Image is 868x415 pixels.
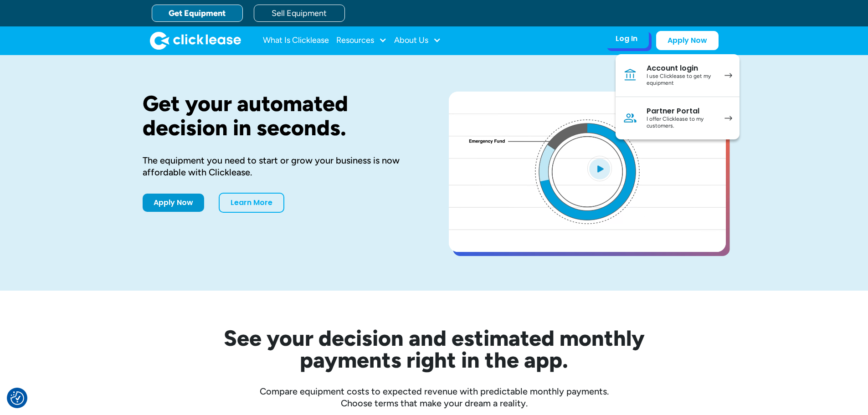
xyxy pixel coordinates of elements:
a: Account loginI use Clicklease to get my equipment [616,54,740,97]
img: Blue play button logo on a light blue circular background [587,156,612,181]
a: Sell Equipment [254,5,345,22]
a: home [150,31,241,50]
h1: Get your automated decision in seconds. [143,92,420,140]
a: Get Equipment [152,5,243,22]
a: open lightbox [449,92,726,252]
a: Apply Now [143,194,204,212]
a: Partner PortalI offer Clicklease to my customers. [616,97,740,139]
div: The equipment you need to start or grow your business is now affordable with Clicklease. [143,154,420,178]
div: Partner Portal [647,107,715,116]
img: Bank icon [623,68,637,82]
div: About Us [394,31,441,50]
img: Clicklease logo [150,31,241,50]
div: Compare equipment costs to expected revenue with predictable monthly payments. Choose terms that ... [143,385,726,409]
img: arrow [724,116,732,121]
div: Resources [336,31,387,50]
a: Apply Now [656,31,719,50]
div: Log In [616,34,637,43]
button: Consent Preferences [10,391,24,405]
img: Revisit consent button [10,391,24,405]
img: Person icon [623,111,637,125]
h2: See your decision and estimated monthly payments right in the app. [179,327,689,371]
a: What Is Clicklease [263,31,329,50]
img: arrow [724,73,732,78]
nav: Log In [616,54,740,139]
div: Account login [647,64,715,73]
div: I offer Clicklease to my customers. [647,116,715,130]
div: I use Clicklease to get my equipment [647,73,715,87]
a: Learn More [219,193,284,213]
